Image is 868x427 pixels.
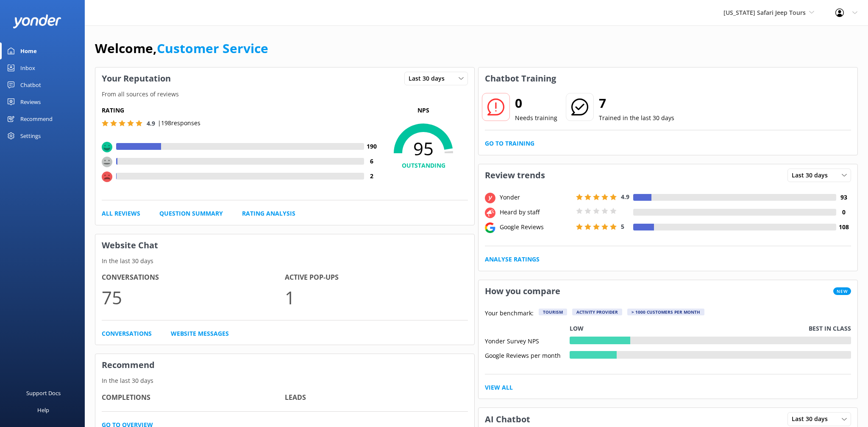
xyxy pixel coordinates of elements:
[723,8,806,17] span: [US_STATE] Safari Jeep Tours
[515,113,557,123] p: Needs training
[792,414,833,424] span: Last 30 days
[479,280,567,302] h3: How you compare
[485,383,513,392] a: View All
[20,110,53,127] div: Recommend
[498,222,574,232] div: Google Reviews
[792,171,833,180] span: Last 30 days
[20,127,41,144] div: Settings
[95,38,268,59] h1: Welcome,
[242,209,295,218] a: Rating Analysis
[836,193,851,202] h4: 93
[485,337,570,344] div: Yonder Survey NPS
[102,209,140,218] a: All Reviews
[485,309,534,319] p: Your benchmark:
[364,157,379,166] h4: 6
[379,161,468,170] h4: OUTSTANDING
[95,67,177,90] h3: Your Reputation
[26,385,61,402] div: Support Docs
[102,106,379,115] h5: Rating
[95,256,474,266] p: In the last 30 days
[37,402,49,419] div: Help
[498,208,574,217] div: Heard by staff
[285,392,468,403] h4: Leads
[621,193,629,201] span: 4.9
[102,392,285,403] h4: Completions
[809,324,851,333] p: Best in class
[285,283,468,312] p: 1
[539,309,567,315] div: Tourism
[572,309,622,315] div: Activity Provider
[285,272,468,283] h4: Active Pop-ups
[158,118,200,128] p: | 198 responses
[95,376,474,385] p: In the last 30 days
[498,193,574,202] div: Yonder
[515,93,557,113] h2: 0
[95,90,474,99] p: From all sources of reviews
[171,329,229,338] a: Website Messages
[102,272,285,283] h4: Conversations
[20,59,35,76] div: Inbox
[485,255,540,264] a: Analyse Ratings
[599,113,674,123] p: Trained in the last 30 days
[95,234,474,256] h3: Website Chat
[20,42,37,59] div: Home
[479,164,551,186] h3: Review trends
[836,208,851,217] h4: 0
[102,329,152,338] a: Conversations
[836,222,851,232] h4: 108
[20,76,41,93] div: Chatbot
[379,138,468,159] span: 95
[364,142,379,151] h4: 190
[599,93,674,113] h2: 7
[485,351,570,359] div: Google Reviews per month
[147,119,155,127] span: 4.9
[20,93,41,110] div: Reviews
[13,14,61,28] img: yonder-white-logo.png
[159,209,223,218] a: Question Summary
[364,171,379,181] h4: 2
[479,67,562,90] h3: Chatbot Training
[379,106,468,115] p: NPS
[621,222,624,230] span: 5
[627,309,704,315] div: > 1000 customers per month
[409,74,450,83] span: Last 30 days
[157,39,268,57] a: Customer Service
[102,283,285,312] p: 75
[95,354,474,376] h3: Recommend
[485,139,534,148] a: Go to Training
[570,324,584,333] p: Low
[833,287,851,295] span: New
